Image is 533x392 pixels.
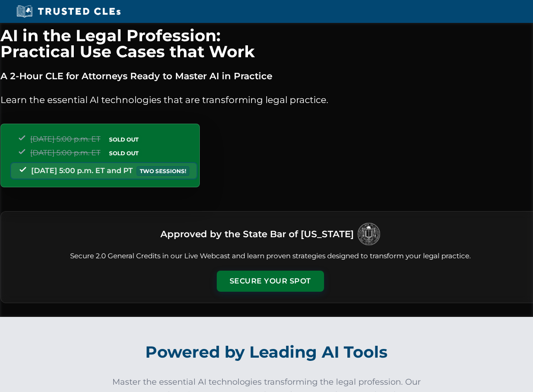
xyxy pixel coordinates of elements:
[14,5,123,18] img: Trusted CLEs
[106,148,142,158] span: SOLD OUT
[12,251,529,261] p: Secure 2.0 General Credits in our Live Webcast and learn proven strategies designed to transform ...
[217,271,324,292] button: Secure Your Spot
[30,135,100,143] span: [DATE] 5:00 p.m. ET
[13,336,521,368] h2: Powered by Leading AI Tools
[30,148,100,157] span: [DATE] 5:00 p.m. ET
[357,223,380,245] img: Logo
[160,226,354,242] h3: Approved by the State Bar of [US_STATE]
[106,135,142,144] span: SOLD OUT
